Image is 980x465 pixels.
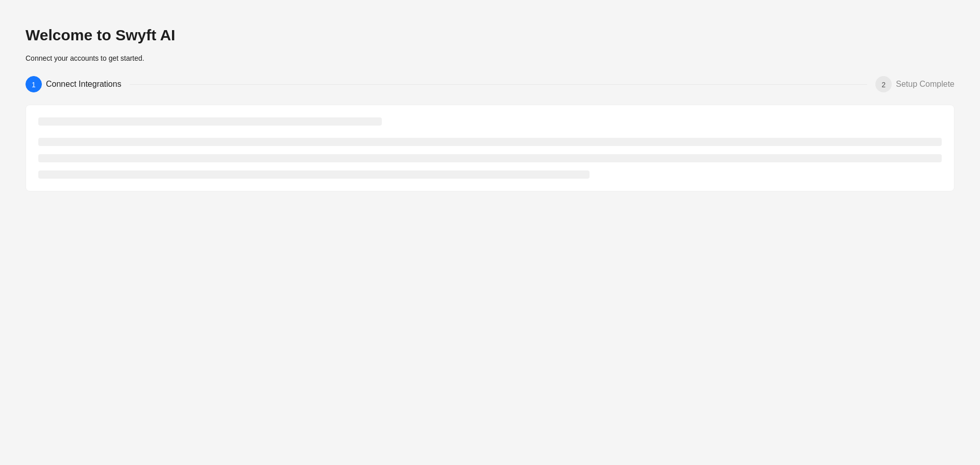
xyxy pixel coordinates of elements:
span: 2 [881,81,886,89]
h2: Welcome to Swyft AI [26,26,954,45]
span: 1 [32,81,36,89]
div: Setup Complete [896,76,954,92]
div: Connect Integrations [46,76,130,92]
span: Connect your accounts to get started. [26,54,144,62]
